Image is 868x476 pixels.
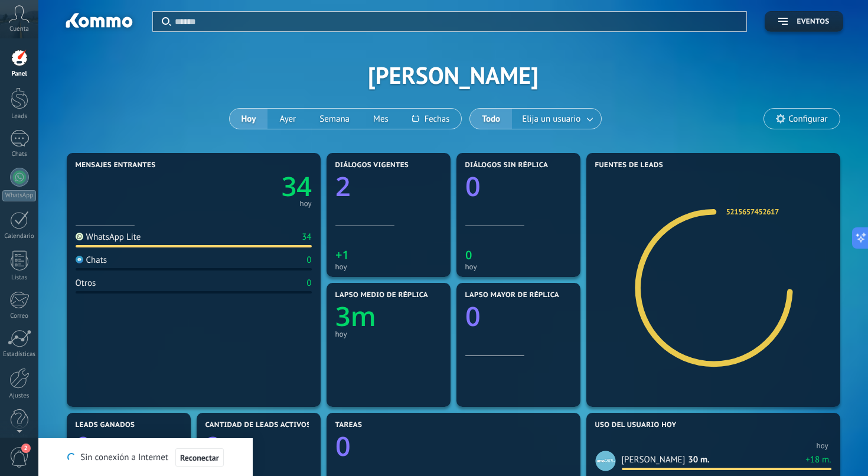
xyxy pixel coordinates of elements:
[335,247,349,263] text: +1
[465,161,549,169] span: Diálogos sin réplica
[595,421,677,429] span: Uso Del Usuario hoy
[230,109,268,129] button: Hoy
[335,161,409,169] span: Diálogos vigentes
[306,278,311,289] div: 0
[281,168,311,204] text: 34
[2,351,37,358] div: Estadísticas
[76,278,96,289] div: Otros
[797,18,829,26] span: Eventos
[335,421,363,429] span: Tareas
[2,190,36,201] div: WhatsApp
[2,274,37,282] div: Listas
[765,11,843,32] button: Eventos
[400,109,461,129] button: Fechas
[335,298,376,334] text: 3m
[512,109,601,129] button: Elija un usuario
[2,312,37,320] div: Correo
[335,168,351,204] text: 2
[335,262,442,271] div: hoy
[2,151,37,158] div: Chats
[194,168,312,204] a: 34
[180,454,219,462] span: Reconectar
[205,459,312,470] div: $0
[335,330,442,338] div: hoy
[688,454,710,465] div: 30 m.
[67,448,223,467] div: Sin conexión a Internet
[306,255,311,266] div: 0
[335,291,429,299] span: Lapso medio de réplica
[76,233,83,240] img: WhatsApp Lite
[205,428,312,464] a: 2
[9,25,29,33] span: Cuenta
[595,441,828,451] div: hoy
[726,207,779,217] a: 5215657452617
[175,448,224,467] button: Reconectar
[465,247,472,263] text: 0
[335,428,351,464] text: 0
[76,161,156,169] span: Mensajes entrantes
[2,233,37,240] div: Calendario
[470,109,512,129] button: Todo
[308,109,361,129] button: Semana
[622,454,686,465] div: [PERSON_NAME]
[595,451,616,471] div: Enzo
[76,421,135,429] span: Leads ganados
[205,421,311,429] span: Cantidad de leads activos
[21,444,31,453] span: 2
[805,454,831,465] div: +18 m.
[76,256,83,263] img: Chats
[465,168,481,204] text: 0
[361,109,400,129] button: Mes
[520,111,583,127] span: Elija un usuario
[2,70,37,78] div: Panel
[2,113,37,120] div: Leads
[267,109,308,129] button: Ayer
[76,255,107,266] div: Chats
[335,428,572,464] a: 0
[300,201,312,207] div: hoy
[595,161,664,169] span: Fuentes de leads
[465,298,481,334] text: 0
[465,291,559,299] span: Lapso mayor de réplica
[465,262,572,271] div: hoy
[2,392,37,400] div: Ajustes
[788,114,827,124] span: Configurar
[76,232,141,243] div: WhatsApp Lite
[302,232,311,243] div: 34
